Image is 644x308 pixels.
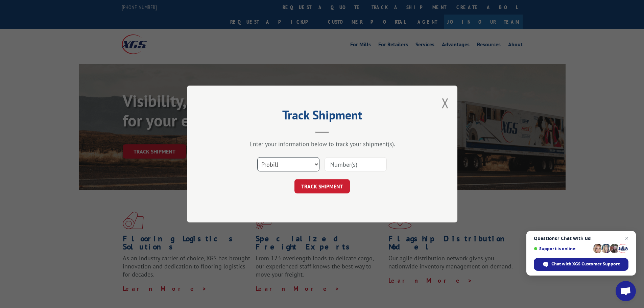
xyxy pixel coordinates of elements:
[551,261,620,267] span: Chat with XGS Customer Support
[534,246,591,251] span: Support is online
[294,179,350,193] button: TRACK SHIPMENT
[616,281,636,301] div: Open chat
[221,110,424,123] h2: Track Shipment
[623,234,631,242] span: Close chat
[325,157,387,171] input: Number(s)
[442,94,449,112] button: Close modal
[534,236,628,241] span: Questions? Chat with us!
[534,258,628,271] div: Chat with XGS Customer Support
[221,140,424,148] div: Enter your information below to track your shipment(s).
